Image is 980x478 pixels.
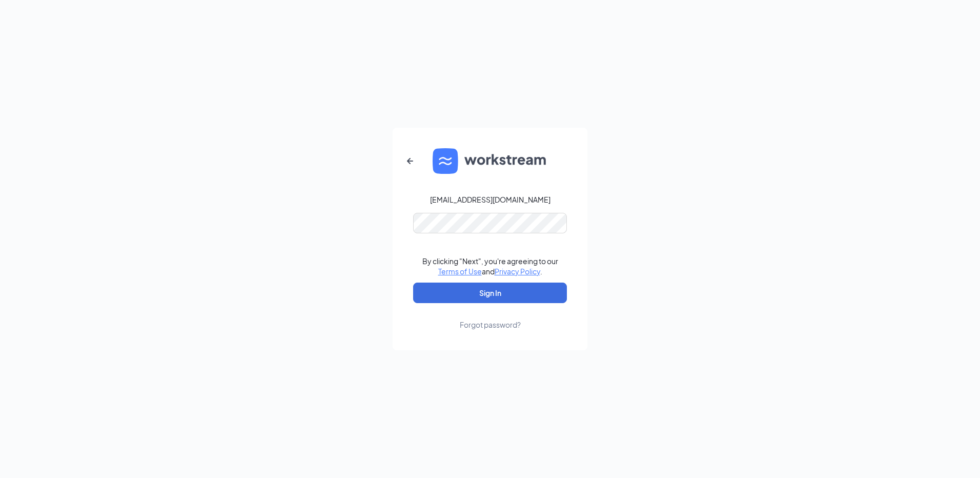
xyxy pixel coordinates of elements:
[495,267,540,276] a: Privacy Policy
[430,194,550,205] div: [EMAIL_ADDRESS][DOMAIN_NAME]
[460,303,521,330] a: Forgot password?
[398,149,422,173] button: ArrowLeftNew
[422,256,558,276] div: By clicking "Next", you're agreeing to our and .
[404,155,416,167] svg: ArrowLeftNew
[433,148,547,174] img: WS logo and Workstream text
[438,267,482,276] a: Terms of Use
[460,320,521,330] div: Forgot password?
[413,283,567,303] button: Sign In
